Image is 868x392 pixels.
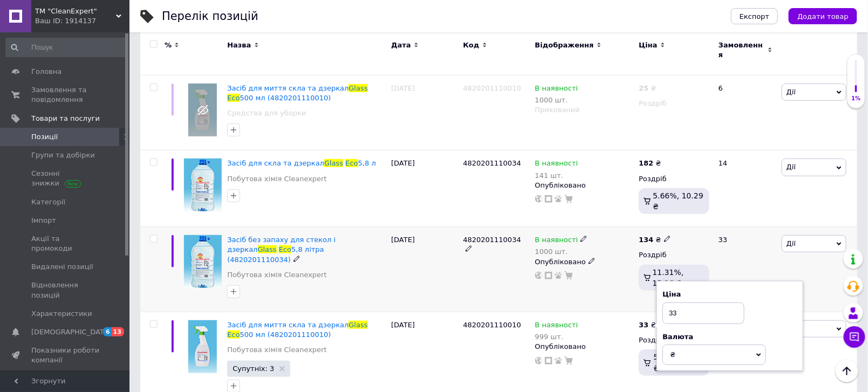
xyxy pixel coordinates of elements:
[324,159,343,167] span: Glass
[345,159,358,167] span: Eco
[31,216,56,225] span: Імпорт
[31,234,100,253] span: Акції та промокоди
[848,95,865,102] div: 1%
[184,235,222,288] img: Средство без запаха для стекол и зеркал Glass Eco 5,8 литра (4820201110034)
[639,335,709,345] div: Роздріб
[31,132,58,142] span: Позиції
[789,8,857,24] button: Додати товар
[797,12,849,20] span: Додати товар
[5,38,127,57] input: Пошук
[227,270,326,280] a: Побутова хімія Cleanexpert
[233,365,274,372] span: Супутніх: 3
[35,6,116,16] span: ТМ "CleanExpert"
[31,327,111,337] span: [DEMOGRAPHIC_DATA]
[227,108,306,118] a: Средства для уборки
[227,174,326,184] a: Побутова хімія Cleanexpert
[227,159,376,167] a: Засіб для скла та дзеркалGlassEco5,8 л
[662,290,797,299] div: Ціна
[188,84,217,136] img: Средство для мытья стекол и зеркал Glass Eco 500 мл (4820201110010)
[639,235,671,245] div: ₴
[227,84,348,92] span: Засіб для миття скла та дзеркал
[639,321,648,329] b: 33
[258,245,277,253] span: Glass
[639,84,656,93] div: ₴
[712,150,779,227] div: 14
[719,40,765,60] span: Замовлення
[227,236,336,253] span: Засіб без запаху для стекол і дзеркал
[348,84,367,92] span: Glass
[31,67,61,77] span: Головна
[240,331,331,339] span: 500 мл (4820201110010)
[535,342,634,352] div: Опубліковано
[240,94,331,102] span: 500 мл (4820201110010)
[103,327,112,336] span: 6
[31,169,100,188] span: Сезонні знижки
[188,320,217,373] img: Средство для мытья стекол и зеркал Glass Eco 500 мл (4820201110010)
[787,88,796,96] span: Дії
[639,236,653,244] b: 134
[639,99,709,108] div: Роздріб
[358,159,376,167] span: 5,8 л
[639,159,653,167] b: 182
[535,105,634,115] div: Прихований
[162,11,258,22] div: Перелік позицій
[740,12,770,20] span: Експорт
[31,85,100,105] span: Замовлення та повідомлення
[654,353,700,372] span: 5.66%, 1.87 ₴
[535,159,578,170] span: В наявності
[35,16,129,26] div: Ваш ID: 1914137
[639,250,709,260] div: Роздріб
[388,75,460,150] div: [DATE]
[712,75,779,150] div: 6
[227,345,326,355] a: Побутова хімія Cleanexpert
[535,40,594,50] span: Відображення
[844,326,865,348] button: Чат з покупцем
[639,40,657,50] span: Ціна
[388,227,460,312] div: [DATE]
[653,268,684,287] span: 11.31%, 15.16 ₴
[653,191,703,211] span: 5.66%, 10.29 ₴
[712,227,779,312] div: 33
[535,333,578,341] div: 999 шт.
[227,159,324,167] span: Засіб для скла та дзеркал
[348,321,367,329] span: Glass
[227,321,348,329] span: Засіб для миття скла та дзеркал
[31,197,65,207] span: Категорії
[463,159,521,167] span: 4820201110034
[227,321,367,339] a: Засіб для миття скла та дзеркалGlassEco500 мл (4820201110010)
[535,257,634,267] div: Опубліковано
[227,331,240,339] span: Eco
[787,163,796,171] span: Дії
[31,114,100,123] span: Товари та послуги
[535,181,634,190] div: Опубліковано
[463,84,521,92] span: 4820201110010
[670,350,675,359] span: ₴
[112,327,124,336] span: 13
[227,245,324,263] span: 5,8 літра (4820201110034)
[31,309,92,319] span: Характеристики
[388,150,460,227] div: [DATE]
[639,320,656,330] div: ₴
[731,8,778,24] button: Експорт
[836,360,858,382] button: Наверх
[535,236,578,247] span: В наявності
[227,94,240,102] span: Eco
[31,346,100,365] span: Показники роботи компанії
[463,236,521,244] span: 4820201110034
[463,321,521,329] span: 4820201110010
[639,159,661,168] div: ₴
[535,247,588,256] div: 1000 шт.
[31,150,95,160] span: Групи та добірки
[227,40,251,50] span: Назва
[279,245,291,253] span: Eco
[535,321,578,332] span: В наявності
[463,40,479,50] span: Код
[535,96,578,104] div: 1000 шт.
[639,84,648,92] b: 25
[535,84,578,95] span: В наявності
[31,280,100,300] span: Відновлення позицій
[639,174,709,184] div: Роздріб
[165,40,172,50] span: %
[31,262,93,272] span: Видалені позиції
[227,84,367,102] a: Засіб для миття скла та дзеркалGlassEco500 мл (4820201110010)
